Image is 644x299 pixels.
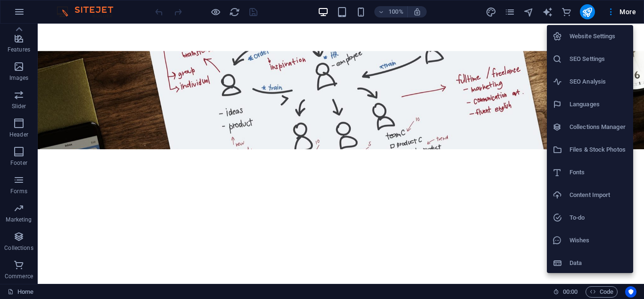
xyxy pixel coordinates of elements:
[570,121,627,133] h6: Collections Manager
[570,189,627,201] h6: Content Import
[570,235,627,246] h6: Wishes
[570,99,627,110] h6: Languages
[570,53,627,65] h6: SEO Settings
[570,212,627,223] h6: To-do
[570,144,627,155] h6: Files & Stock Photos
[570,257,627,269] h6: Data
[570,167,627,178] h6: Fonts
[570,31,627,42] h6: Website Settings
[570,76,627,87] h6: SEO Analysis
